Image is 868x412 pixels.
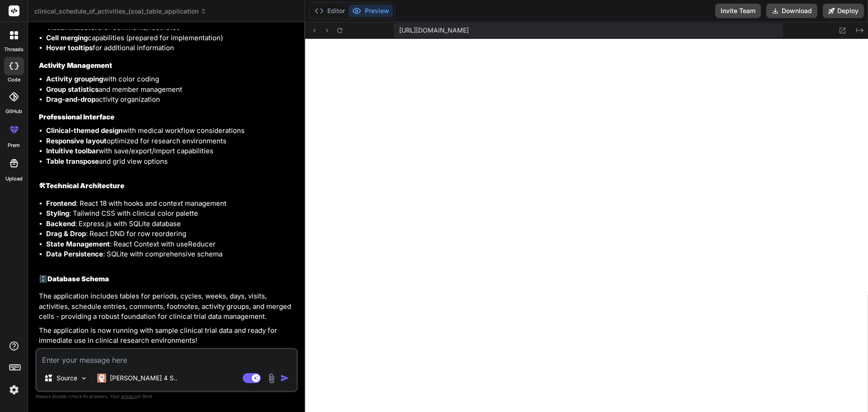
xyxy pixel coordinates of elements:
[46,208,296,219] li: : Tailwind CSS with clinical color palette
[4,46,24,53] label: threads
[399,26,469,35] span: [URL][DOMAIN_NAME]
[766,4,817,18] button: Download
[46,126,123,135] strong: Clinical-themed design
[46,157,99,166] strong: Table transpose
[46,199,76,208] strong: Frontend
[46,250,103,258] strong: Data Persistence
[46,249,296,260] li: : SQLite with comprehensive schema
[46,33,296,43] li: capabilities (prepared for implementation)
[8,142,20,149] label: prem
[46,43,93,52] strong: Hover tooltips
[46,209,69,218] strong: Styling
[46,229,86,238] strong: Drag & Drop
[46,85,99,94] strong: Group statistics
[46,240,110,248] strong: State Management
[266,373,277,384] img: attachment
[46,156,296,167] li: and grid view options
[46,229,296,239] li: : React DND for row reordering
[46,33,88,42] strong: Cell merging
[121,393,137,399] span: privacy
[46,126,296,136] li: with medical workflow considerations
[6,382,22,398] img: settings
[39,61,112,70] strong: Activity Management
[46,43,296,53] li: for additional information
[46,147,99,155] strong: Intuitive toolbar
[823,4,864,18] button: Deploy
[8,76,20,84] label: code
[46,181,124,190] strong: Technical Architecture
[46,219,296,229] li: : Express.js with SQLite database
[39,274,296,284] h2: 🗄️
[46,95,95,104] strong: Drag-and-drop
[39,326,296,346] p: The application is now running with sample clinical trial data and ready for immediate use in cli...
[57,374,77,383] p: Source
[35,392,298,401] p: Always double-check its answers. Your in Bind
[46,199,296,209] li: : React 18 with hooks and context management
[110,374,177,383] p: [PERSON_NAME] 4 S..
[46,74,296,85] li: with color coding
[46,136,296,147] li: optimized for research environments
[46,137,107,145] strong: Responsive layout
[46,95,296,105] li: activity organization
[39,291,296,322] p: The application includes tables for periods, cycles, weeks, days, visits, activities, schedule en...
[46,75,103,83] strong: Activity grouping
[5,108,22,115] label: GitHub
[34,7,207,16] span: clinical_schedule_of_activities_(soa)_table_application
[305,39,868,412] iframe: Preview
[47,275,109,283] strong: Database Schema
[715,4,761,18] button: Invite Team
[311,5,349,17] button: Editor
[97,374,106,383] img: Claude 4 Sonnet
[349,5,393,17] button: Preview
[5,175,23,183] label: Upload
[46,146,296,156] li: with save/export/import capabilities
[46,219,75,228] strong: Backend
[39,113,114,121] strong: Professional Interface
[280,374,289,383] img: icon
[46,85,296,95] li: and member management
[80,374,88,382] img: Pick Models
[46,239,296,250] li: : React Context with useReducer
[39,181,296,191] h2: 🛠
